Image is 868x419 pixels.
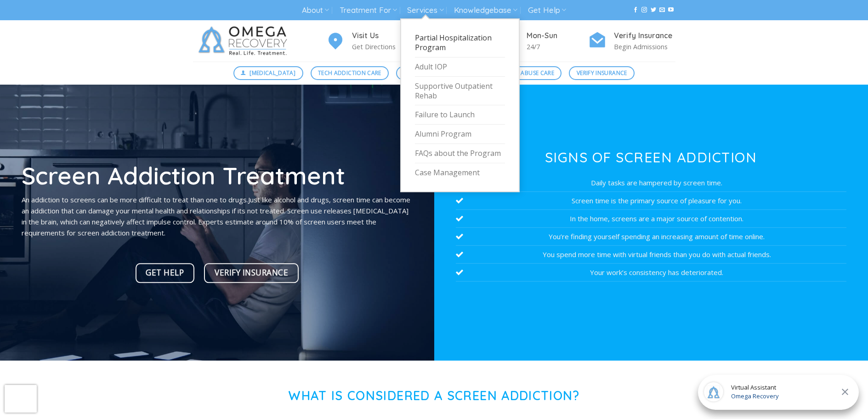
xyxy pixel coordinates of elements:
li: Screen time is the primary source of pleasure for you. [456,192,846,210]
p: 24/7 [527,41,588,52]
a: Verify Insurance [569,66,635,80]
a: FAQs about the Program [415,144,505,163]
li: In the home, screens are a major source of contention. [456,210,846,228]
a: Supportive Outpatient Rehab [415,77,505,106]
p: An addiction to screens can be more difficult to treat than one to drugs.Just like alcohol and dr... [22,194,412,238]
a: Adult IOP [415,57,505,77]
a: Follow on Twitter [651,7,656,13]
a: Services [407,2,443,19]
h4: Mon-Sun [527,30,588,42]
a: Send us an email [659,7,665,13]
li: Daily tasks are hampered by screen time. [456,174,846,192]
a: Get Help [136,263,195,283]
li: Your work’s consistency has deteriorated. [456,264,846,281]
a: Visit Us Get Directions [326,30,414,52]
a: Substance Abuse Care [479,66,562,80]
a: Mental Health Care [396,66,472,80]
a: Verify Insurance [204,263,299,283]
a: Follow on YouTube [668,7,674,13]
a: Treatment For [340,2,397,19]
a: Failure to Launch [415,105,505,125]
span: [MEDICAL_DATA] [250,69,295,77]
iframe: reCAPTCHA [5,385,37,413]
h4: Visit Us [352,30,414,42]
a: Alumni Program [415,125,505,144]
a: Follow on Facebook [633,7,638,13]
h4: Verify Insurance [614,30,675,42]
li: You’re finding yourself spending an increasing amount of time online. [456,228,846,246]
p: Begin Admissions [614,41,675,52]
a: Tech Addiction Care [311,66,389,80]
li: You spend more time with virtual friends than you do with actual friends. [456,246,846,264]
a: Knowledgebase [454,2,517,19]
span: Substance Abuse Care [487,69,554,77]
a: [MEDICAL_DATA] [233,66,303,80]
h1: Screen Addiction Treatment [22,163,412,188]
h3: Signs of Screen Addiction [456,150,846,164]
a: Verify Insurance Begin Admissions [588,30,675,52]
span: Tech Addiction Care [318,69,381,77]
span: Verify Insurance [577,69,627,77]
a: About [302,2,329,19]
img: Omega Recovery [193,20,296,62]
a: Follow on Instagram [641,7,647,13]
h1: What is Considered a Screen Addiction? [193,388,675,403]
a: Case Management [415,163,505,182]
a: Partial Hospitalization Program [415,29,505,57]
span: Get Help [146,266,184,279]
span: Verify Insurance [215,266,288,279]
p: Get Directions [352,41,414,52]
a: Get Help [528,2,566,19]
